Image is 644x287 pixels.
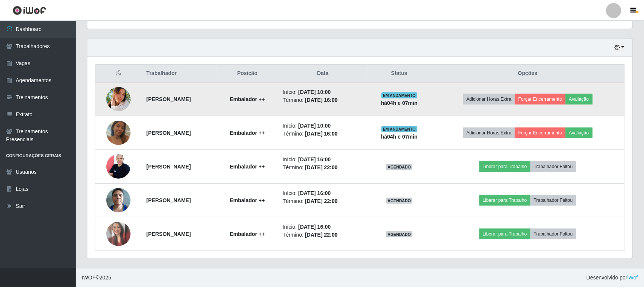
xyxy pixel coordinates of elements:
[305,198,338,204] time: [DATE] 22:00
[431,65,624,83] th: Opções
[146,96,191,102] strong: [PERSON_NAME]
[283,197,363,205] li: Término:
[216,65,278,83] th: Posição
[283,88,363,96] li: Início:
[566,94,593,105] button: Avaliação
[106,111,131,154] img: 1755275026550.jpeg
[278,65,367,83] th: Data
[283,122,363,130] li: Início:
[146,197,191,203] strong: [PERSON_NAME]
[82,274,113,282] span: © 2025 .
[515,94,566,105] button: Forçar Encerramento
[230,96,265,102] strong: Embalador ++
[479,229,530,239] button: Liberar para Trabalho
[106,87,131,111] img: 1757294248324.jpeg
[463,128,515,138] button: Adicionar Horas Extra
[463,94,515,105] button: Adicionar Horas Extra
[479,195,530,206] button: Liberar para Trabalho
[530,195,576,206] button: Trabalhador Faltou
[298,89,331,95] time: [DATE] 10:00
[627,275,638,281] a: iWof
[386,198,412,204] span: AGENDADO
[283,231,363,239] li: Término:
[386,231,412,237] span: AGENDADO
[146,164,191,170] strong: [PERSON_NAME]
[283,223,363,231] li: Início:
[298,224,331,230] time: [DATE] 16:00
[298,156,331,162] time: [DATE] 16:00
[142,65,216,83] th: Trabalhador
[230,197,265,203] strong: Embalador ++
[106,222,131,246] img: 1757773065573.jpeg
[230,164,265,170] strong: Embalador ++
[586,274,638,282] span: Desenvolvido por
[367,65,431,83] th: Status
[283,164,363,172] li: Término:
[230,130,265,136] strong: Embalador ++
[381,92,417,98] span: EM ANDAMENTO
[146,231,191,237] strong: [PERSON_NAME]
[305,131,338,137] time: [DATE] 16:00
[283,96,363,104] li: Término:
[566,128,593,138] button: Avaliação
[381,134,418,140] strong: há 04 h e 07 min
[298,190,331,196] time: [DATE] 16:00
[12,6,46,15] img: CoreUI Logo
[82,275,96,281] span: IWOF
[530,161,576,172] button: Trabalhador Faltou
[381,100,418,106] strong: há 04 h e 07 min
[283,189,363,197] li: Início:
[106,150,131,182] img: 1705883176470.jpeg
[106,184,131,216] img: 1720641166740.jpeg
[305,164,338,170] time: [DATE] 22:00
[381,126,417,132] span: EM ANDAMENTO
[230,231,265,237] strong: Embalador ++
[298,123,331,129] time: [DATE] 10:00
[305,97,338,103] time: [DATE] 16:00
[386,164,412,170] span: AGENDADO
[146,130,191,136] strong: [PERSON_NAME]
[283,156,363,164] li: Início:
[283,130,363,138] li: Término:
[479,161,530,172] button: Liberar para Trabalho
[530,229,576,239] button: Trabalhador Faltou
[305,232,338,238] time: [DATE] 22:00
[515,128,566,138] button: Forçar Encerramento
